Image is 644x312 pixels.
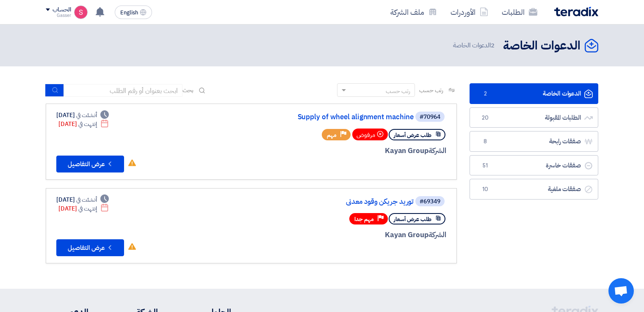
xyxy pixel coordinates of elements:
span: 8 [480,137,490,146]
img: Teradix logo [554,7,598,16]
a: صفقات ملغية10 [470,179,598,200]
a: صفقات رابحة8 [470,131,598,152]
span: إنتهت في [78,120,97,129]
span: أنشئت في [76,111,97,120]
div: رتب حسب [386,87,410,96]
div: مرفوض [352,129,388,140]
div: Gasser [46,13,71,18]
span: English [120,10,138,16]
a: توريد جريكن وقود معدني [244,198,414,205]
div: Kayan Group [243,145,446,156]
span: 20 [480,114,490,122]
input: ابحث بعنوان أو رقم الطلب [64,84,182,97]
img: unnamed_1748516558010.png [74,5,88,19]
div: #69349 [420,199,440,205]
span: الدعوات الخاصة [453,41,496,50]
div: [DATE] [58,204,109,213]
div: [DATE] [56,195,109,204]
div: [DATE] [56,111,109,120]
span: 2 [491,41,495,50]
div: Kayan Group [243,230,446,241]
span: 51 [480,161,490,170]
span: الشركة [428,230,447,240]
div: #70964 [420,114,440,120]
a: Supply of wheel alignment machine [244,113,414,121]
a: الأوردرات [444,2,495,22]
span: 10 [480,185,490,194]
a: الطلبات المقبولة20 [470,107,598,128]
h2: الدعوات الخاصة [503,38,580,54]
span: طلب عرض أسعار [394,131,431,139]
span: مهم جدا [354,215,374,223]
span: رتب حسب [419,86,443,95]
span: الشركة [428,145,447,156]
a: صفقات خاسرة51 [470,155,598,176]
span: إنتهت في [78,204,97,213]
span: بحث [182,86,193,95]
button: عرض التفاصيل [56,156,124,172]
div: الحساب [53,6,71,14]
span: أنشئت في [76,195,97,204]
div: [DATE] [58,120,109,129]
a: ملف الشركة [384,2,444,22]
span: مهم [327,131,337,139]
span: 2 [480,90,490,98]
a: الدعوات الخاصة2 [470,83,598,104]
span: طلب عرض أسعار [394,215,431,223]
a: الطلبات [495,2,544,22]
div: Open chat [608,278,634,304]
button: عرض التفاصيل [56,239,124,256]
button: English [115,5,152,19]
